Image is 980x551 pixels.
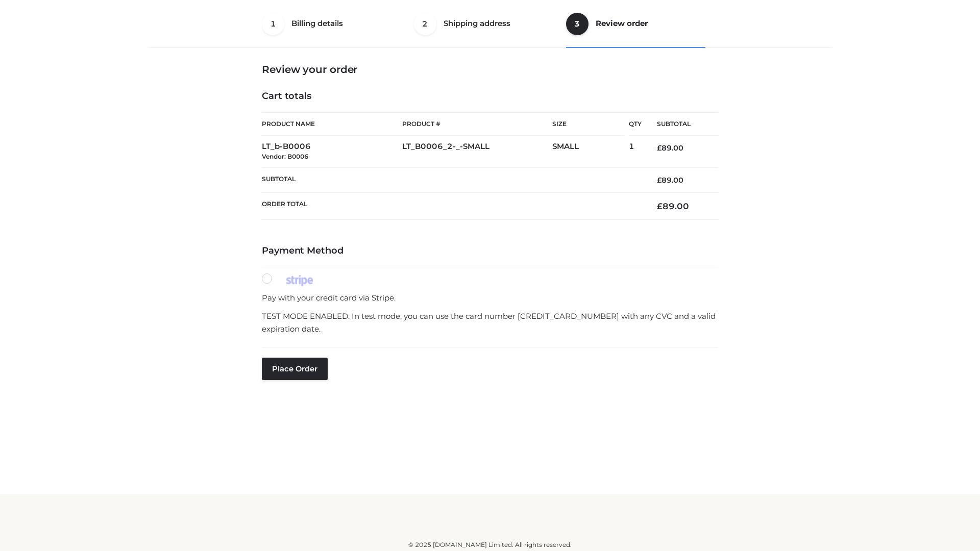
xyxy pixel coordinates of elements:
[629,136,642,168] td: 1
[262,245,718,257] h4: Payment Method
[152,540,828,550] div: © 2025 [DOMAIN_NAME] Limited. All rights reserved.
[552,113,624,136] th: Size
[657,143,683,153] bdi: 89.00
[262,310,718,336] p: TEST MODE ENABLED. In test mode, you can use the card number [CREDIT_CARD_NUMBER] with any CVC an...
[657,176,661,185] span: £
[262,112,402,136] th: Product Name
[629,112,642,136] th: Qty
[262,153,308,160] small: Vendor: B0006
[262,136,402,168] td: LT_b-B0006
[552,136,629,168] td: SMALL
[262,193,642,220] th: Order Total
[402,136,552,168] td: LT_B0006_2-_-SMALL
[262,63,718,76] h3: Review your order
[642,113,718,136] th: Subtotal
[262,358,328,380] button: Place order
[262,91,718,102] h4: Cart totals
[262,167,642,192] th: Subtotal
[402,112,552,136] th: Product #
[657,201,663,211] span: £
[657,176,683,185] bdi: 89.00
[262,291,718,305] p: Pay with your credit card via Stripe.
[657,201,689,211] bdi: 89.00
[657,143,661,153] span: £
